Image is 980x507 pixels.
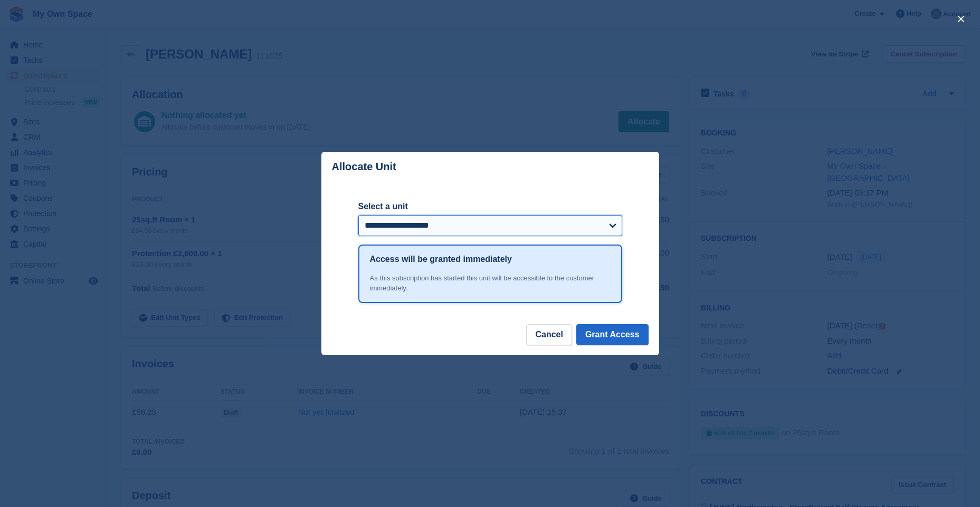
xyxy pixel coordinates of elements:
button: Grant Access [576,324,649,345]
div: As this subscription has started this unit will be accessible to the customer immediately. [370,273,611,294]
p: Allocate Unit [332,161,396,173]
button: close [953,11,969,27]
h1: Access will be granted immediately [370,253,512,266]
label: Select a unit [358,200,622,213]
button: Cancel [526,324,572,345]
